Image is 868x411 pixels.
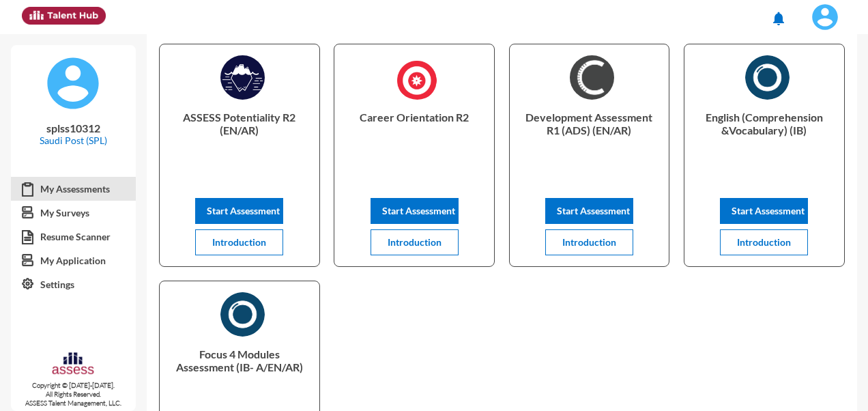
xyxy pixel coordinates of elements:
button: Introduction [371,229,459,255]
span: Start Assessment [557,205,630,216]
span: Start Assessment [732,205,805,216]
button: Introduction [545,229,633,255]
img: default%20profile%20image.svg [46,56,100,111]
img: AR)_1730316400291 [220,292,265,337]
a: Start Assessment [195,205,283,216]
mat-icon: notifications [770,10,787,27]
span: Introduction [388,236,442,248]
span: Introduction [562,236,616,248]
button: Introduction [720,229,808,255]
a: Start Assessment [720,205,808,216]
img: Career_Orientation_R2_1725960277734 [395,55,439,104]
a: My Application [11,249,136,273]
button: Introduction [195,229,283,255]
span: Start Assessment [382,205,455,216]
span: Introduction [737,236,791,248]
a: Start Assessment [545,205,633,216]
p: Copyright © [DATE]-[DATE]. All Rights Reserved. ASSESS Talent Management, LLC. [11,381,136,408]
button: Start Assessment [720,198,808,224]
a: My Assessments [11,177,136,201]
img: ASSESS_Potentiality_R2_1725966368866 [220,55,265,100]
span: Introduction [212,236,266,248]
a: My Surveys [11,201,136,225]
button: Start Assessment [545,198,633,224]
img: AR)_1726044597422 [570,55,614,100]
a: Start Assessment [371,205,459,216]
button: Start Assessment [195,198,283,224]
p: Saudi Post (SPL) [22,134,125,146]
p: Focus 4 Modules Assessment (IB- A/EN/AR) [171,348,308,402]
p: splss10312 [22,122,125,134]
img: English_(Comprehension_&Vocabulary)_(IB)_1730317988001 [745,55,790,100]
span: Start Assessment [207,205,280,216]
p: Career Orientation R2 [345,111,483,165]
button: Start Assessment [371,198,459,224]
p: ASSESS Potentiality R2 (EN/AR) [171,111,308,165]
a: Settings [11,272,136,297]
p: Development Assessment R1 (ADS) (EN/AR) [521,111,659,165]
p: English (Comprehension &Vocabulary) (IB) [695,111,833,165]
img: assesscompany-logo.png [51,351,95,378]
a: Resume Scanner [11,225,136,249]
